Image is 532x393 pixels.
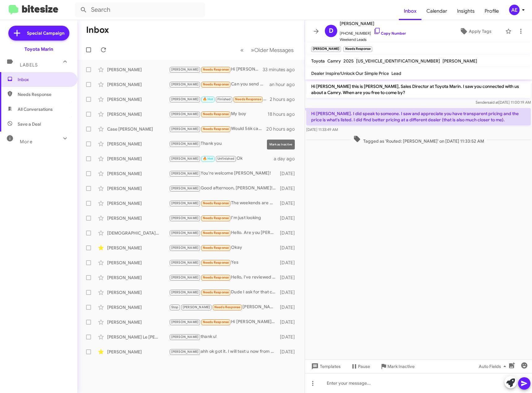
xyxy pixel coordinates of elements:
div: Can you send me the link to this vehicle so I can see if it is the same vehicle I want? [169,81,269,88]
div: [DATE] [279,304,300,310]
span: » [251,46,254,54]
div: [DATE] [279,334,300,340]
span: [PERSON_NAME] [171,82,199,86]
div: Hello. Are you [PERSON_NAME]'s supervisor? [169,229,279,236]
small: Needs Response [343,46,372,52]
div: [DATE] [279,171,300,177]
div: Mark as Inactive [267,140,295,149]
span: [PERSON_NAME] [171,275,199,279]
span: [PERSON_NAME] [171,112,199,116]
div: [PERSON_NAME] [107,319,169,325]
span: [PERSON_NAME] [171,320,199,324]
span: Camry [327,58,341,64]
span: All Conversations [18,106,53,112]
div: My boy [169,110,268,118]
div: thank u! [169,333,279,340]
span: Needs Response [203,320,229,324]
span: Save a Deal [18,121,41,127]
div: [DATE] [279,245,300,251]
p: Hi [PERSON_NAME] this is [PERSON_NAME], Sales Director at Toyota Marin. I saw you connected with ... [306,81,531,98]
div: Case [PERSON_NAME] [107,126,169,132]
span: 🔥 Hot [203,97,213,101]
span: 🔥 Hot [203,157,213,161]
a: Calendar [421,2,452,20]
div: The weekends are what works best for me, weekdays I work and I don't get out at a set time. [169,200,279,207]
div: [PERSON_NAME] [107,81,169,88]
span: Needs Response [203,82,229,86]
span: [PERSON_NAME] [171,216,199,220]
span: [PERSON_NAME] [171,142,199,146]
div: Hello, I've reviewed your inventory and I don't we anything in can really afford at this time. Th... [169,274,279,281]
span: Weekend Leads [340,37,406,43]
span: [PERSON_NAME] [443,58,477,64]
div: [PERSON_NAME] [107,96,169,102]
button: Apply Tags [448,26,502,37]
span: Needs Response [214,305,241,309]
span: Needs Response [235,97,261,101]
div: [PERSON_NAME] [107,171,169,177]
span: [PERSON_NAME] [171,67,199,71]
span: Needs Response [203,290,229,294]
div: Ok [169,155,274,162]
div: [DATE] [279,200,300,206]
span: [PERSON_NAME] [171,261,199,265]
span: Toyota [311,58,325,64]
span: Needs Response [203,275,229,279]
div: ahh ok got it. I will text u now from a different system and from there u reply yes and then ther... [169,348,279,355]
div: [DATE] [279,260,300,266]
span: [PERSON_NAME] [183,305,210,309]
span: [PERSON_NAME] [171,186,199,190]
div: 2 hours ago [270,96,300,102]
span: Special Campaign [27,30,64,36]
div: 18 hours ago [268,111,300,117]
span: Tagged as 'Routed: [PERSON_NAME]' on [DATE] 11:33:52 AM [351,135,486,144]
div: [PERSON_NAME] [107,304,169,310]
div: [PERSON_NAME] [107,274,169,281]
span: Templates [310,361,341,372]
div: Yes [169,259,279,266]
div: [PERSON_NAME] [107,141,169,147]
nav: Page navigation example [237,44,297,56]
span: Stop [171,305,179,309]
button: Previous [237,44,247,56]
div: You're welcome [PERSON_NAME]! [169,170,279,177]
span: More [20,139,33,145]
span: Needs Response [203,127,229,131]
span: Lead [391,71,401,76]
small: [PERSON_NAME] [311,46,341,52]
div: Hi [PERSON_NAME], we found one that might be a good match at [GEOGRAPHIC_DATA]. I gave our great ... [169,318,279,326]
span: [DATE] 11:33:49 AM [306,127,338,132]
div: 20 hours ago [266,126,300,132]
span: « [240,46,244,54]
div: [PERSON_NAME] [107,156,169,162]
div: [DATE] [279,274,300,281]
span: [PERSON_NAME] [171,127,199,131]
span: Dealer Inspire/Unlock Our Simple Price [311,71,389,76]
span: [PERSON_NAME] [171,171,199,175]
span: Older Messages [254,47,294,54]
div: Dude I ask for that car long time ago [169,289,279,296]
div: [PERSON_NAME] [107,349,169,355]
p: Hi [PERSON_NAME]. I did speak to someone. I saw and appreciate you have transparent pricing and t... [306,108,531,125]
div: [PERSON_NAME] is helping us thank you [169,304,279,311]
span: D [329,26,334,36]
span: Pause [358,361,370,372]
span: [PHONE_NUMBER] [340,27,406,37]
span: Needs Response [203,231,229,235]
div: 33 minutes ago [263,67,300,73]
span: Needs Response [203,261,229,265]
div: Good afternoon, [PERSON_NAME]! I’ll have one of our sales consultants reach out shortly with our ... [169,185,279,192]
span: Auto Fields [479,361,508,372]
div: Hi [PERSON_NAME]. I did speak to someone. I saw and appreciate you have transparent pricing and t... [169,66,263,73]
span: [PERSON_NAME] [171,246,199,250]
div: [DATE] [279,319,300,325]
span: Labels [20,62,38,68]
button: Mark Inactive [375,361,420,372]
div: [PERSON_NAME] [107,289,169,296]
button: Pause [346,361,375,372]
div: AE [509,5,520,15]
button: Templates [305,361,346,372]
div: [DEMOGRAPHIC_DATA][PERSON_NAME] [107,230,169,236]
span: [PERSON_NAME] [171,350,199,354]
